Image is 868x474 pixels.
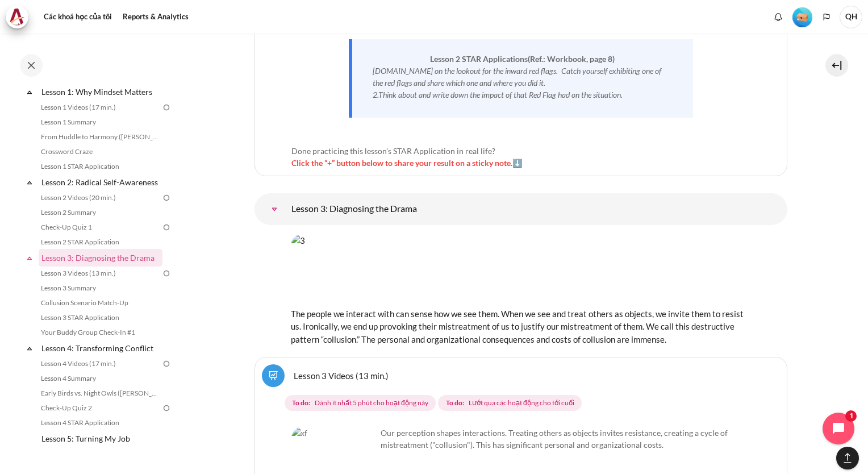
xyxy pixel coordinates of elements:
[528,54,615,64] span: (Ref.: Workbook, page 8)
[24,252,35,264] span: Rút gọn
[37,145,161,159] a: Crossword Craze
[37,267,161,280] a: Lesson 3 Videos (13 min.)
[469,398,574,408] span: Lướt qua các hoạt động cho tới cuối
[37,326,161,339] a: Your Buddy Group Check-In #1
[291,234,751,306] img: 3
[291,427,750,451] p: Our perception shapes interactions. Treating others as objects invites resistance, creating a cyc...
[6,6,34,28] a: Architeck Architeck
[840,6,862,28] a: Thư mục người dùng
[373,90,623,99] em: 2.Think about and write down the impact of that Red Flag had on the situation.
[836,447,859,469] button: [[backtotopbutton]]
[840,6,862,28] span: QH
[161,222,172,232] img: To do
[37,160,161,173] a: Lesson 1 STAR Application
[119,6,193,28] a: Reports & Analytics
[37,281,161,295] a: Lesson 3 Summary
[37,357,161,371] a: Lesson 4 Videos (17 min.)
[37,416,161,430] a: Lesson 4 STAR Application
[161,403,172,413] img: To do
[37,372,161,385] a: Lesson 4 Summary
[40,431,161,458] a: Lesson 5: Turning My Job Outward
[37,401,161,415] a: Check-Up Quiz 2
[37,311,161,325] a: Lesson 3 STAR Application
[446,398,464,408] strong: To do:
[37,130,161,144] a: From Huddle to Harmony ([PERSON_NAME] Story)
[37,115,161,129] a: Lesson 1 Summary
[315,398,428,408] span: Dành ít nhất 5 phút cho hoạt động này
[37,206,161,219] a: Lesson 2 Summary
[524,54,615,64] strong: s
[37,386,161,400] a: Early Birds vs. Night Owls ([PERSON_NAME] Story)
[291,158,522,168] span: Click the “+” button below to share your result on a sticky note.⬇️
[40,174,161,190] a: Lesson 2: Radical Self-Awareness
[24,439,35,450] span: Rút gọn
[292,398,310,408] strong: To do:
[40,340,161,356] a: Lesson 4: Transforming Conflict
[291,146,495,156] span: Done practicing this lesson’s STAR Application in real life?
[40,84,161,99] a: Lesson 1: Why Mindset Matters
[40,6,116,28] a: Các khoá học của tôi
[818,9,835,26] button: Languages
[9,9,25,26] img: Architeck
[792,7,812,27] img: Level #1
[24,86,35,98] span: Rút gọn
[373,66,661,88] em: [DOMAIN_NAME] on the lookout for the inward red flags. Catch yourself exhibiting one of the red f...
[788,6,817,27] a: Level #1
[770,9,787,26] div: Show notification window with no new notifications
[161,102,172,113] img: To do
[37,296,161,310] a: Collusion Scenario Match-Up
[161,193,172,203] img: To do
[285,393,762,413] div: Completion requirements for Lesson 3 Videos (13 min.)
[40,250,161,265] a: Lesson 3: Diagnosing the Drama
[37,221,161,234] a: Check-Up Quiz 1
[792,6,812,27] div: Level #1
[37,101,161,114] a: Lesson 1 Videos (17 min.)
[37,191,161,205] a: Lesson 2 Videos (20 min.)
[294,370,389,381] a: Lesson 3 Videos (13 min.)
[37,235,161,249] a: Lesson 2 STAR Application
[430,54,524,64] strong: Lesson 2 STAR Application
[263,198,286,221] a: Lesson 3: Diagnosing the Drama
[161,268,172,278] img: To do
[161,359,172,369] img: To do
[24,177,35,188] span: Rút gọn
[291,234,751,346] div: The people we interact with can sense how we see them. When we see and treat others as objects, w...
[24,343,35,354] span: Rút gọn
